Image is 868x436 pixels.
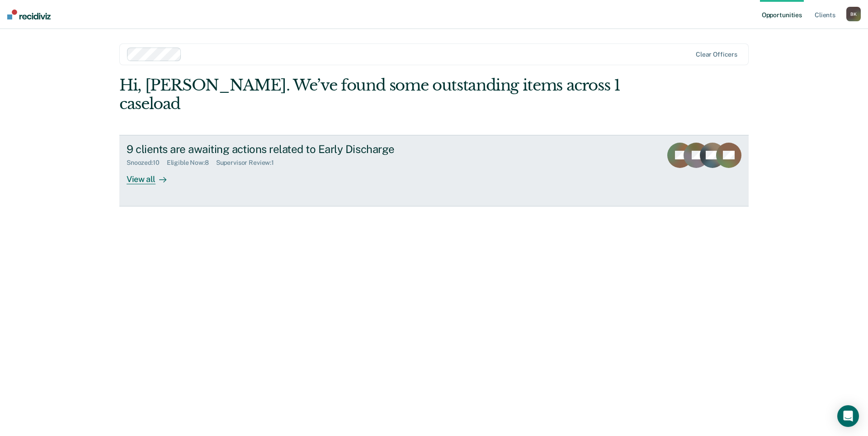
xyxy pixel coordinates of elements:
[7,10,51,19] img: Recidiviz
[696,51,737,58] div: Clear officers
[846,7,861,21] button: BK
[216,159,281,167] div: Supervisor Review : 1
[837,405,859,427] div: Open Intercom Messenger
[127,167,177,184] div: View all
[846,7,861,21] div: B K
[167,159,216,167] div: Eligible Now : 8
[127,143,444,156] div: 9 clients are awaiting actions related to Early Discharge
[119,76,623,113] div: Hi, [PERSON_NAME]. We’ve found some outstanding items across 1 caseload
[119,135,749,206] a: 9 clients are awaiting actions related to Early DischargeSnoozed:10Eligible Now:8Supervisor Revie...
[127,159,167,167] div: Snoozed : 10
